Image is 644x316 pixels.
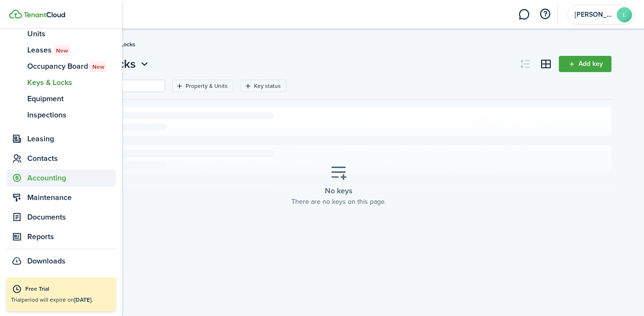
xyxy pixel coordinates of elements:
p: Trial [11,295,111,304]
a: Free TrialTrialperiod will expire on[DATE]. [6,277,116,311]
filter-tag: Open filter [241,80,287,92]
span: Leases [27,44,116,56]
span: Lilyanne [575,11,613,18]
span: Leasing [27,133,116,145]
span: Keys & Locks [27,77,116,88]
a: Inspections [6,107,116,123]
button: Open resource center [537,6,553,22]
span: Contacts [27,153,116,164]
avatar-text: L [617,7,632,22]
span: period will expire on [22,295,93,304]
a: Reports [6,228,116,245]
a: Occupancy BoardNew [6,58,116,74]
a: Equipment [6,91,116,107]
a: LeasesNew [6,42,116,58]
filter-tag-label: Key status [254,82,281,90]
span: Inspections [27,109,116,121]
span: Equipment [27,93,116,105]
span: Reports [27,231,116,242]
span: Occupancy Board [27,61,116,72]
span: New [56,46,68,55]
div: Free Trial [25,284,111,294]
filter-tag-label: Property & Units [186,82,228,90]
b: [DATE]. [74,295,93,304]
img: TenantCloud [9,10,22,19]
a: Add key [559,56,611,72]
filter-tag: Open filter [172,80,233,92]
a: Units [6,26,116,42]
a: Keys & Locks [6,74,116,91]
placeholder-title: No keys [325,185,353,197]
span: Maintenance [27,192,116,203]
span: Accounting [27,172,116,184]
placeholder-description: There are no keys on this page. [291,197,386,207]
span: Documents [27,211,116,223]
a: Messaging [515,2,533,27]
span: Units [27,28,116,40]
span: Downloads [27,255,66,267]
img: TenantCloud [23,12,65,18]
span: New [92,63,104,71]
